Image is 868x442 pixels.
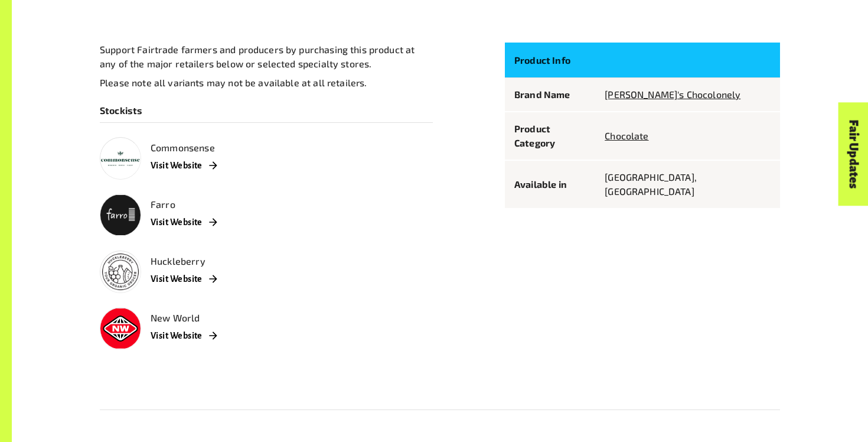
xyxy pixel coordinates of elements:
p: Commonsense [151,141,215,155]
p: Product Category [514,122,586,150]
p: Brand Name [514,87,586,102]
a: Chocolate [605,130,648,141]
a: [PERSON_NAME]'s Chocolonely [605,89,740,100]
p: Support Fairtrade farmers and producers by purchasing this product at any of the major retailers ... [100,43,433,71]
p: Available in [514,177,586,191]
p: [GEOGRAPHIC_DATA], [GEOGRAPHIC_DATA] [605,170,771,199]
p: Product Info [514,52,586,68]
p: New World [151,311,200,325]
a: Visit Website [151,212,217,233]
p: Farro [151,197,175,212]
p: Huckleberry [151,254,205,268]
p: Stockists [100,103,433,118]
p: Please note all variants may not be available at all retailers. [100,76,433,90]
a: Visit Website [151,268,217,290]
a: Visit Website [151,325,217,346]
a: Visit Website [151,155,217,176]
